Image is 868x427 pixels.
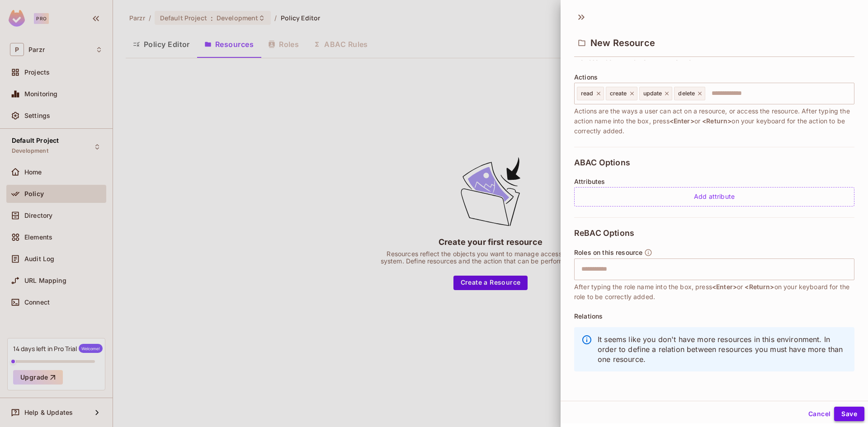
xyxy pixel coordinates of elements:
[805,407,834,421] button: Cancel
[670,117,694,125] span: <Enter>
[639,87,673,100] div: update
[574,178,605,185] span: Attributes
[574,282,854,302] span: After typing the role name into the box, press or on your keyboard for the role to be correctly a...
[574,249,642,256] span: Roles on this resource
[610,90,627,97] span: create
[643,90,662,97] span: update
[574,158,630,167] span: ABAC Options
[606,87,637,100] div: create
[574,74,598,81] span: Actions
[834,407,864,421] button: Save
[577,87,604,100] div: read
[674,87,705,100] div: delete
[712,283,737,291] span: <Enter>
[678,90,695,97] span: delete
[598,334,847,364] p: It seems like you don't have more resources in this environment. In order to define a relation be...
[574,187,854,206] div: Add attribute
[574,106,854,136] span: Actions are the ways a user can act on a resource, or access the resource. After typing the actio...
[574,229,634,238] span: ReBAC Options
[574,313,603,320] span: Relations
[581,90,594,97] span: read
[590,38,655,48] span: New Resource
[702,117,731,125] span: <Return>
[745,283,774,291] span: <Return>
